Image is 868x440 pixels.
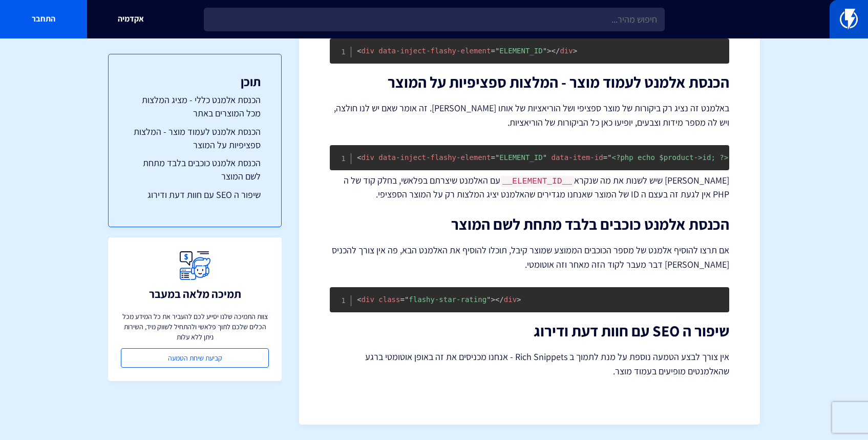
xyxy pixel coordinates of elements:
span: " [495,47,499,55]
code: __ELEMENT_ID__ [500,176,574,187]
span: ELEMENT_ID [491,153,547,162]
p: אם תרצו להוסיף אלמנט של מספר הכוכבים הממוצע שמוצר קיבל, תוכלו להוסיף את האלמנט הבא, פה אין צורך ל... [330,243,729,272]
p: אין צורך לבצע הטמעה נוספת על מנת לתמוך ב Rich Snippets - אנחנו מכניסים את זה באופן אוטומטי ברגע ש... [330,350,729,378]
span: class [378,295,400,304]
span: > [491,295,495,304]
span: </ [495,295,504,304]
a: הכנסת אלמנט לעמוד מוצר - המלצות ספציפיות על המוצר [129,125,261,151]
span: " [486,295,491,304]
span: flashy-star-rating [400,295,491,304]
span: > [573,47,577,55]
span: = [603,153,607,162]
span: " [543,153,547,162]
span: </ [552,47,560,55]
span: < [357,295,361,304]
span: data-inject-flashy-element [378,153,491,162]
span: " [405,295,409,304]
span: < [357,153,361,162]
p: באלמנט זה נציג רק ביקורות של מוצר ספציפי ושל הוריאציות של אותו [PERSON_NAME]. זה אומר שאם יש לנו ... [330,101,729,130]
span: div [357,153,374,162]
span: " [543,47,547,55]
span: > [517,295,521,304]
span: div [357,295,374,304]
h3: תמיכה מלאה במעבר [149,288,241,300]
h3: תוכן [129,75,261,88]
p: [PERSON_NAME] שיש לשנות את מה שנקרא עם האלמנט שיצרתם בפלאשי, בחלק קוד של ה PHP אין לגעת זה בעצם ה... [330,174,729,201]
p: צוות התמיכה שלנו יסייע לכם להעביר את כל המידע מכל הכלים שלכם לתוך פלאשי ולהתחיל לשווק מיד, השירות... [121,311,269,342]
a: הכנסת אלמנט כוכבים בלבד מתחת לשם המוצר [129,156,261,183]
span: data-item-id [552,153,603,162]
h2: הכנסת אלמנט לעמוד מוצר - המלצות ספציפיות על המוצר [330,74,729,91]
h2: שיפור ה SEO עם חוות דעת ודירוג [330,323,729,339]
span: " [607,153,611,162]
span: div [552,47,573,55]
span: = [400,295,404,304]
span: < [357,47,361,55]
span: div [495,295,517,304]
span: " [495,153,499,162]
span: div [357,47,374,55]
span: data-inject-flashy-element [378,47,491,55]
span: = [491,47,495,55]
span: > [547,47,551,55]
input: חיפוש מהיר... [204,8,665,31]
h2: הכנסת אלמנט כוכבים בלבד מתחת לשם המוצר [330,216,729,233]
span: <?php echo $product->id; ?> [603,153,733,162]
span: = [491,153,495,162]
a: קביעת שיחת הטמעה [121,348,269,368]
span: ELEMENT_ID [491,47,547,55]
a: שיפור ה SEO עם חוות דעת ודירוג [129,188,261,202]
span: " [728,153,732,162]
a: הכנסת אלמנט כללי - מציג המלצות מכל המוצרים באתר [129,93,261,119]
